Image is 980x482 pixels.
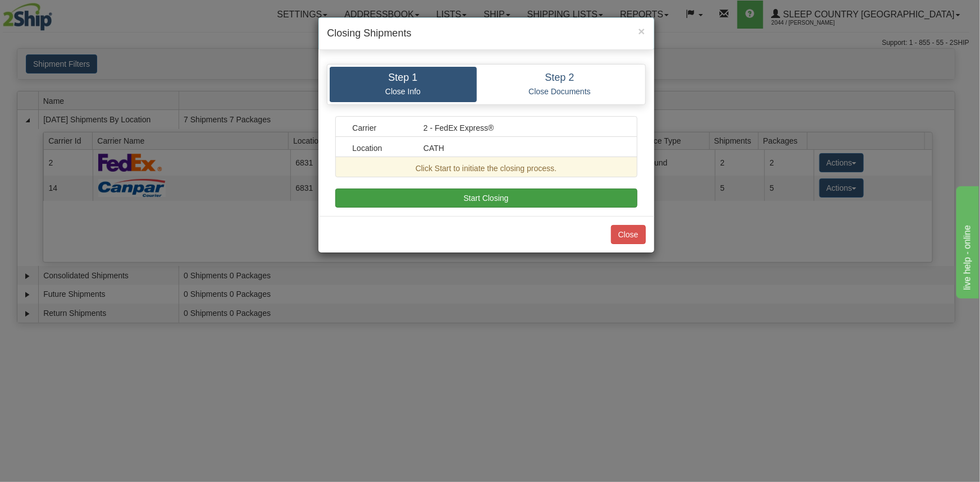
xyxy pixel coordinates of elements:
[338,72,468,84] h4: Step 1
[344,143,416,154] div: Location
[415,122,628,134] div: 2 - FedEx Express®
[611,225,646,244] button: Close
[330,67,477,102] a: Step 1 Close Info
[335,189,637,208] button: Start Closing
[485,86,635,97] p: Close Documents
[344,122,416,134] div: Carrier
[954,183,979,298] iframe: chat widget
[338,86,468,97] p: Close Info
[477,67,643,102] a: Step 2 Close Documents
[638,25,645,37] button: Close
[327,26,645,41] h4: Closing Shipments
[344,163,628,174] div: Click Start to initiate the closing process.
[8,7,104,20] div: live help - online
[485,72,635,84] h4: Step 2
[415,143,628,154] div: CATH
[638,25,645,38] span: ×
